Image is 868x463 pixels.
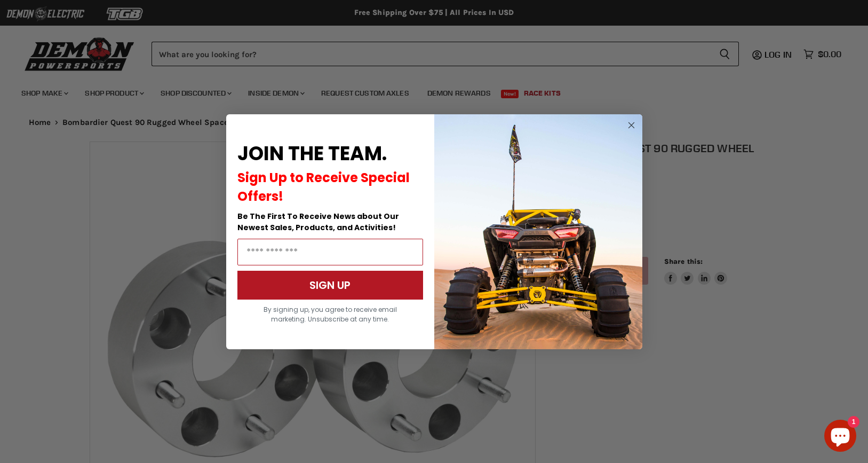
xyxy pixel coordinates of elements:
input: Email Address [237,239,423,265]
button: Close dialog [625,119,638,132]
img: a9095488-b6e7-41ba-879d-588abfab540b.jpeg [434,114,642,349]
button: SIGN UP [237,271,423,300]
span: By signing up, you agree to receive email marketing. Unsubscribe at any time. [264,305,397,324]
span: JOIN THE TEAM. [237,140,387,167]
inbox-online-store-chat: Shopify online store chat [821,420,859,454]
span: Be The First To Receive News about Our Newest Sales, Products, and Activities! [237,211,399,233]
span: Sign Up to Receive Special Offers! [237,169,410,205]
